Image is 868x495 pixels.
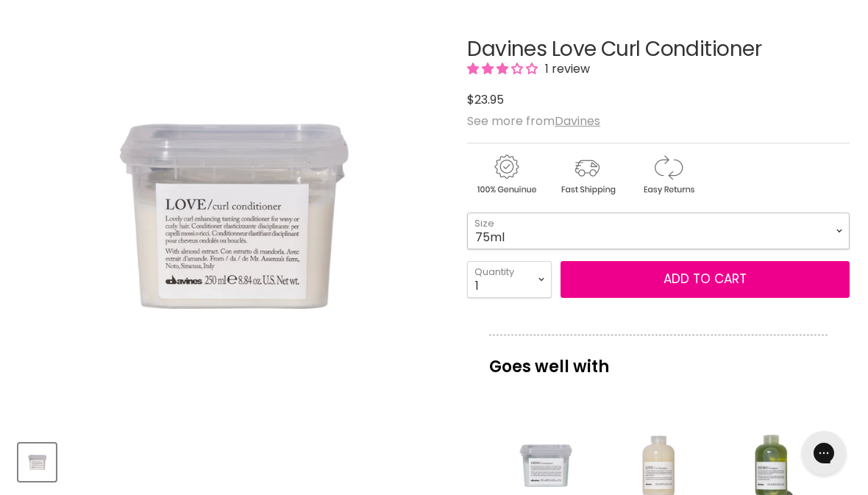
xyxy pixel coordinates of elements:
p: Goes well with [489,335,828,383]
div: Davines Love Curl Conditioner image. Click or Scroll to Zoom. [18,1,447,430]
img: shipping.gif [548,152,626,197]
button: Davines Love Curl Conditioner [18,444,56,481]
span: $23.95 [467,91,504,108]
div: Product thumbnails [16,439,449,481]
span: 3.00 stars [467,60,541,77]
span: See more from [467,113,600,129]
img: Davines Love Curl Conditioner [20,445,54,480]
img: returns.gif [629,152,707,197]
select: Quantity [467,261,552,298]
h1: Davines Love Curl Conditioner [467,38,850,61]
a: Davines [555,113,600,129]
img: genuine.gif [467,152,545,197]
span: 1 review [541,60,590,77]
iframe: Gorgias live chat messenger [794,426,853,480]
button: Add to cart [561,261,850,298]
span: Add to cart [664,270,747,288]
